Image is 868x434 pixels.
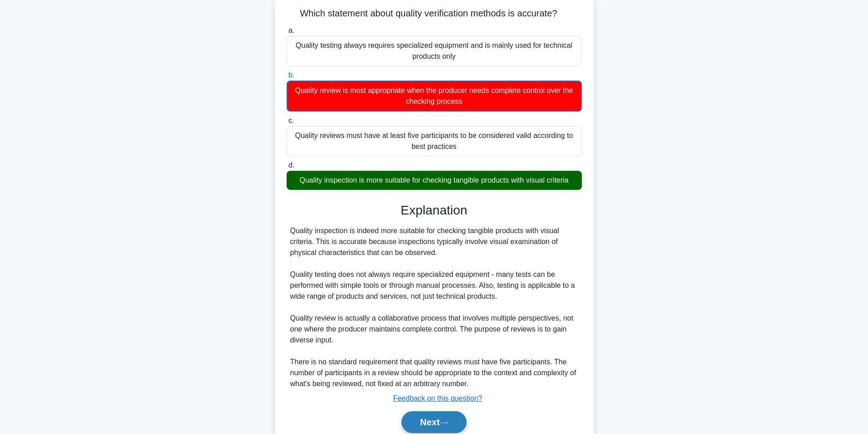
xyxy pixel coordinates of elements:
span: c. [288,117,294,124]
div: Quality review is most appropriate when the producer needs complete control over the checking pro... [287,81,582,112]
div: Quality reviews must have at least five participants to be considered valid according to best pra... [287,126,582,156]
span: b. [288,71,294,79]
div: Quality inspection is indeed more suitable for checking tangible products with visual criteria. T... [290,225,578,389]
button: Next [401,411,467,433]
div: Quality testing always requires specialized equipment and is mainly used for technical products only [287,36,582,66]
a: Feedback on this question? [393,394,483,402]
h3: Explanation [292,203,576,218]
div: Quality inspection is more suitable for checking tangible products with visual criteria [287,171,582,190]
h5: Which statement about quality verification methods is accurate? [286,8,583,20]
span: a. [288,26,294,34]
span: d. [288,161,294,169]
